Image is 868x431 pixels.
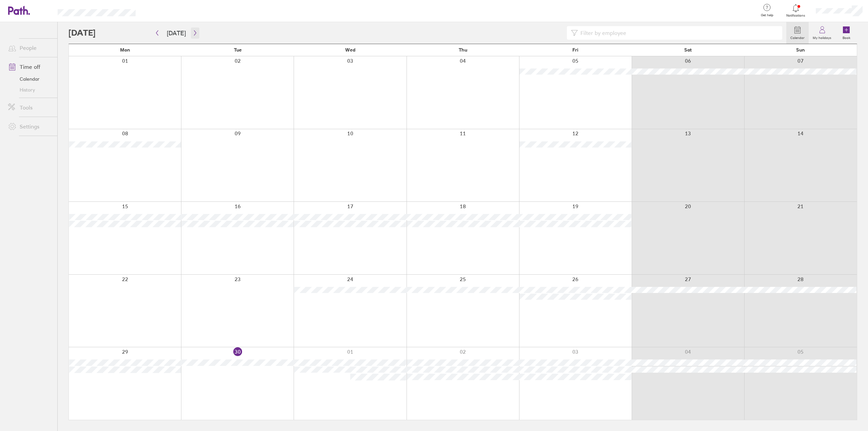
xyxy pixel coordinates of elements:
[120,47,130,53] span: Mon
[3,120,57,133] a: Settings
[786,22,809,44] a: Calendar
[785,3,807,18] a: Notifications
[3,84,57,95] a: History
[3,41,57,55] a: People
[809,34,835,40] label: My holidays
[839,34,854,40] label: Book
[3,101,57,114] a: Tools
[756,13,778,17] span: Get help
[161,27,191,39] button: [DATE]
[785,14,807,18] span: Notifications
[684,47,692,53] span: Sat
[796,47,805,53] span: Sun
[578,26,778,39] input: Filter by employee
[459,47,467,53] span: Thu
[786,34,809,40] label: Calendar
[234,47,242,53] span: Tue
[345,47,355,53] span: Wed
[3,74,57,84] a: Calendar
[809,22,835,44] a: My holidays
[3,60,57,74] a: Time off
[572,47,578,53] span: Fri
[835,22,857,44] a: Book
